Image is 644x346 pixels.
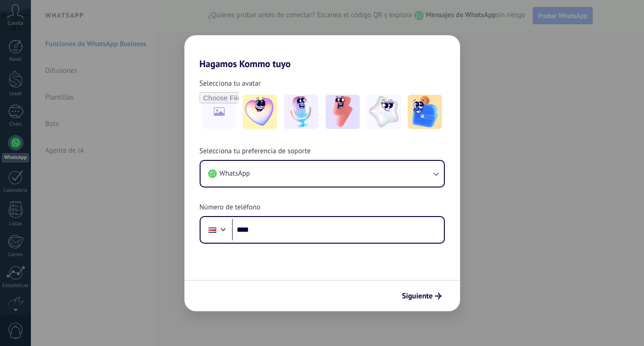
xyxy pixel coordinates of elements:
[200,147,311,156] span: Selecciona tu preferencia de soporte
[284,95,318,129] img: -2.jpeg
[367,95,401,129] img: -4.jpeg
[184,35,460,69] h2: Hagamos Kommo tuyo
[402,293,433,299] span: Siguiente
[203,220,221,240] div: Costa Rica: + 506
[398,288,446,304] button: Siguiente
[243,95,277,129] img: -1.jpeg
[201,161,444,187] button: WhatsApp
[408,95,442,129] img: -5.jpeg
[200,79,261,89] span: Selecciona tu avatar
[220,169,250,178] span: WhatsApp
[326,95,360,129] img: -3.jpeg
[200,203,260,212] span: Número de teléfono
